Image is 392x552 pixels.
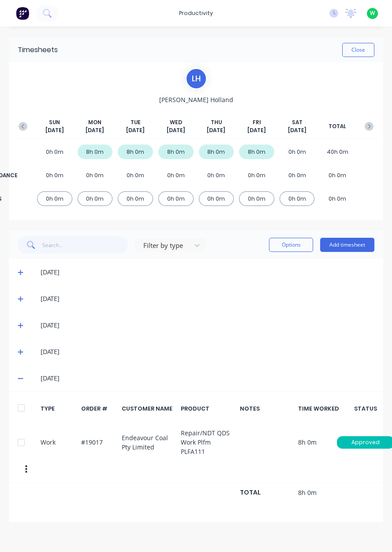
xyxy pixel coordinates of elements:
div: TYPE [41,404,76,413]
span: WED [170,118,182,126]
div: productivity [175,7,217,20]
div: 8h 0m [158,145,194,159]
div: 0h 0m [199,168,234,183]
span: TOTAL [329,122,346,130]
div: 8h 0m [118,145,153,159]
span: [PERSON_NAME] Holland [159,95,233,104]
span: W [370,9,375,17]
div: 0h 0m [118,191,153,206]
div: 0h 0m [280,191,315,206]
span: [DATE] [247,126,266,134]
span: SAT [292,118,302,126]
div: [DATE] [41,347,374,357]
div: L H [185,68,207,90]
button: Close [342,43,374,57]
div: 0h 0m [158,168,194,183]
div: PRODUCT [181,404,235,413]
div: 0h 0m [78,191,113,206]
button: Add timesheet [320,238,374,252]
span: SUN [49,118,60,126]
div: TIME WORKED [298,404,351,413]
div: CUSTOMER NAME [122,404,176,413]
div: 0h 0m [280,145,315,159]
div: [DATE] [41,267,374,277]
span: FRI [252,118,261,126]
div: 8h 0m [78,145,113,159]
div: 0h 0m [199,191,234,206]
div: 0h 0m [239,191,274,206]
span: MON [88,118,101,126]
div: Timesheets [18,45,58,55]
img: Factory [16,7,29,20]
div: [DATE] [41,294,374,304]
div: 8h 0m [239,145,274,159]
div: 0h 0m [37,168,72,183]
button: Options [269,238,313,252]
input: Search... [42,236,128,254]
span: [DATE] [207,126,225,134]
div: NOTES [240,404,293,413]
div: [DATE] [41,320,374,330]
div: 0h 0m [320,191,355,206]
span: [DATE] [167,126,185,134]
div: STATUS [357,404,374,413]
div: 0h 0m [280,168,315,183]
div: 0h 0m [320,168,355,183]
span: [DATE] [288,126,306,134]
div: 0h 0m [78,168,113,183]
div: 0h 0m [37,145,72,159]
div: 0h 0m [158,191,194,206]
span: [DATE] [126,126,145,134]
span: THU [211,118,222,126]
div: [DATE] [41,373,374,383]
div: 0h 0m [118,168,153,183]
span: TUE [131,118,141,126]
div: 8h 0m [199,145,234,159]
span: [DATE] [86,126,104,134]
span: [DATE] [45,126,64,134]
div: 0h 0m [37,191,72,206]
div: 40h 0m [320,145,355,159]
div: ORDER # [81,404,117,413]
div: 0h 0m [239,168,274,183]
